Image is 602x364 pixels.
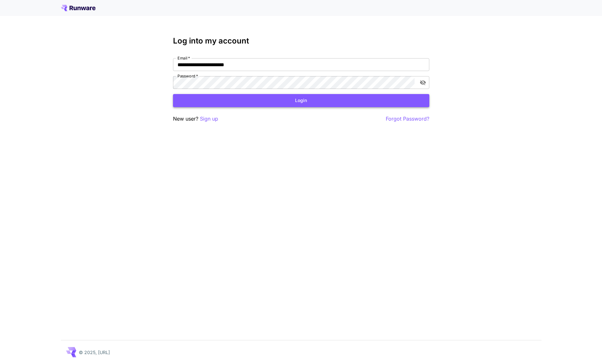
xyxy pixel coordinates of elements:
p: New user? [173,115,218,123]
button: Login [173,94,429,107]
button: Sign up [200,115,218,123]
p: © 2025, [URL] [79,349,110,356]
label: Password [177,73,198,79]
label: Email [177,55,190,61]
h3: Log into my account [173,36,429,45]
button: Forgot Password? [386,115,429,123]
button: toggle password visibility [417,77,429,88]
